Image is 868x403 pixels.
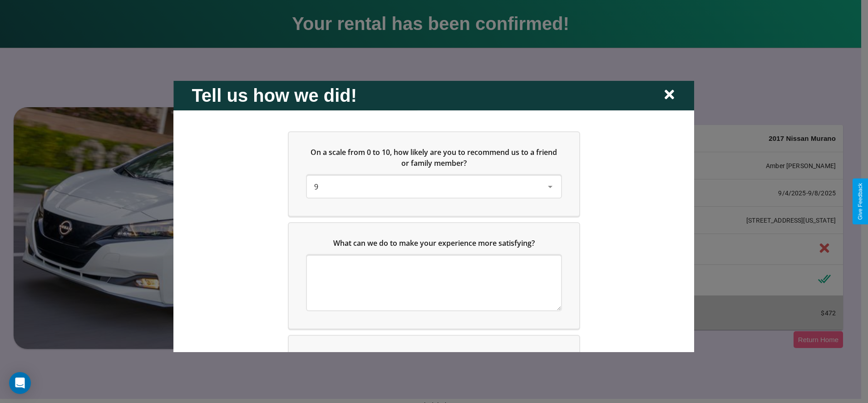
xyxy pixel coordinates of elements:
span: Which of the following features do you value the most in a vehicle? [316,350,546,360]
span: What can we do to make your experience more satisfying? [333,238,535,248]
h5: On a scale from 0 to 10, how likely are you to recommend us to a friend or family member? [307,146,561,168]
div: Give Feedback [857,183,863,220]
div: On a scale from 0 to 10, how likely are you to recommend us to a friend or family member? [307,175,561,197]
div: On a scale from 0 to 10, how likely are you to recommend us to a friend or family member? [289,132,579,215]
span: On a scale from 0 to 10, how likely are you to recommend us to a friend or family member? [311,147,559,168]
span: 9 [314,181,318,191]
div: Open Intercom Messenger [9,372,31,394]
h2: Tell us how we did! [192,85,357,105]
